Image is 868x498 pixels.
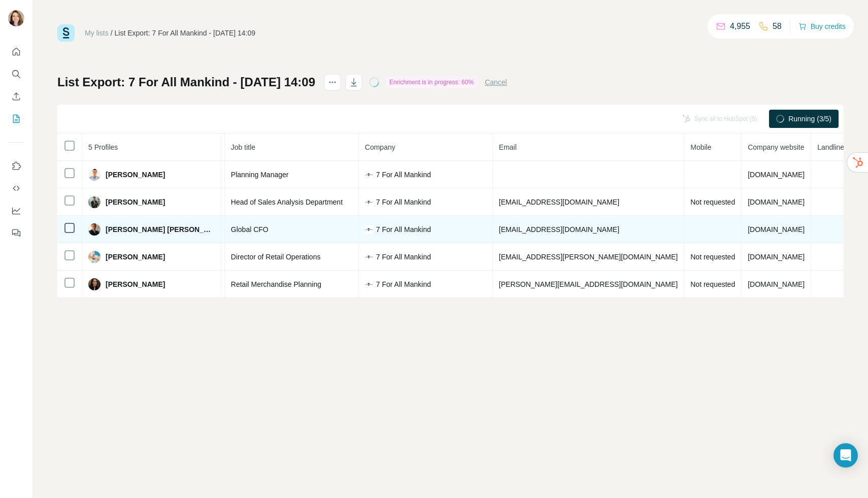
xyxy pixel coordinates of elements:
[748,143,804,151] span: Company website
[8,179,24,197] button: Use Surfe API
[365,143,395,151] span: Company
[231,225,269,234] span: Global CFO
[690,280,735,288] span: Not requested
[365,253,373,261] img: company-logo
[817,143,844,151] span: Landline
[376,197,431,207] span: 7 For All Mankind
[57,74,315,90] h1: List Export: 7 For All Mankind - [DATE] 14:09
[106,252,165,262] span: [PERSON_NAME]
[88,169,101,181] img: Avatar
[748,253,805,261] span: [DOMAIN_NAME]
[324,74,341,90] button: actions
[365,280,373,288] img: company-logo
[386,76,477,88] div: Enrichment is in progress: 60%
[788,114,831,124] span: Running (3/5)
[231,253,321,261] span: Director of Retail Operations
[8,202,24,220] button: Dashboard
[106,170,165,180] span: [PERSON_NAME]
[88,251,101,263] img: Avatar
[8,43,24,61] button: Quick start
[499,143,517,151] span: Email
[88,278,101,290] img: Avatar
[499,253,678,261] span: [EMAIL_ADDRESS][PERSON_NAME][DOMAIN_NAME]
[231,143,255,151] span: Job title
[106,224,215,235] span: [PERSON_NAME] [PERSON_NAME]
[8,87,24,106] button: Enrich CSV
[8,10,24,26] img: Avatar
[8,65,24,83] button: Search
[8,110,24,128] button: My lists
[798,19,846,34] button: Buy credits
[833,443,858,468] div: Open Intercom Messenger
[111,28,113,38] li: /
[8,224,24,242] button: Feedback
[690,143,711,151] span: Mobile
[376,224,431,235] span: 7 For All Mankind
[690,198,735,206] span: Not requested
[365,171,373,179] img: company-logo
[231,171,289,179] span: Planning Manager
[485,77,507,87] button: Cancel
[115,28,256,38] div: List Export: 7 For All Mankind - [DATE] 14:09
[8,157,24,175] button: Use Surfe on LinkedIn
[106,279,165,289] span: [PERSON_NAME]
[376,252,431,262] span: 7 For All Mankind
[748,198,805,206] span: [DOMAIN_NAME]
[231,280,321,288] span: Retail Merchandise Planning
[499,280,678,288] span: [PERSON_NAME][EMAIL_ADDRESS][DOMAIN_NAME]
[88,196,101,208] img: Avatar
[365,225,373,234] img: company-logo
[730,20,750,32] p: 4,955
[376,279,431,289] span: 7 For All Mankind
[499,198,619,206] span: [EMAIL_ADDRESS][DOMAIN_NAME]
[57,24,75,42] img: Surfe Logo
[365,198,373,206] img: company-logo
[231,198,343,206] span: Head of Sales Analysis Department
[85,29,109,37] a: My lists
[88,143,118,151] span: 5 Profiles
[499,225,619,234] span: [EMAIL_ADDRESS][DOMAIN_NAME]
[690,253,735,261] span: Not requested
[106,197,165,207] span: [PERSON_NAME]
[748,171,805,179] span: [DOMAIN_NAME]
[376,170,431,180] span: 7 For All Mankind
[748,225,805,234] span: [DOMAIN_NAME]
[748,280,805,288] span: [DOMAIN_NAME]
[88,223,101,236] img: Avatar
[773,20,782,32] p: 58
